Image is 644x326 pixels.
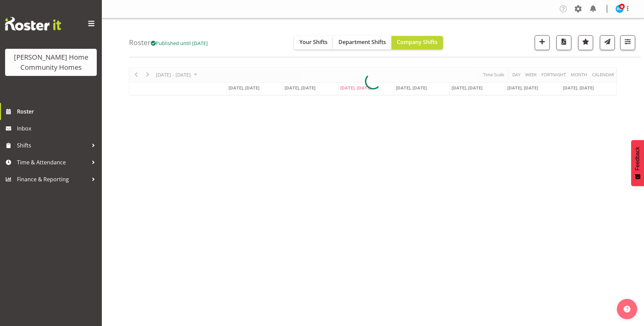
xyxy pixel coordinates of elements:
[333,36,391,49] button: Department Shifts
[624,306,630,312] img: help-xxl-2.png
[600,35,615,50] button: Send a list of all shifts for the selected filtered period to all rostered employees.
[129,39,208,46] h4: Roster
[634,147,641,170] span: Feedback
[620,35,635,50] button: Filter Shifts
[17,123,98,134] span: Inbox
[391,36,443,49] button: Company Shifts
[535,35,550,50] button: Add a new shift
[299,38,328,46] span: Your Shifts
[17,157,88,167] span: Time & Attendance
[17,174,88,184] span: Finance & Reporting
[17,140,88,150] span: Shifts
[17,106,98,117] span: Roster
[5,17,61,30] img: Rosterit website logo
[338,38,386,46] span: Department Shifts
[12,52,90,73] div: [PERSON_NAME] Home Community Homes
[578,35,593,50] button: Highlight an important date within the roster.
[631,140,644,186] button: Feedback - Show survey
[615,5,624,13] img: barbara-dunlop8515.jpg
[294,36,333,49] button: Your Shifts
[556,35,571,50] button: Download a PDF of the roster according to the set date range.
[397,38,438,46] span: Company Shifts
[151,40,208,46] span: Published until [DATE]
